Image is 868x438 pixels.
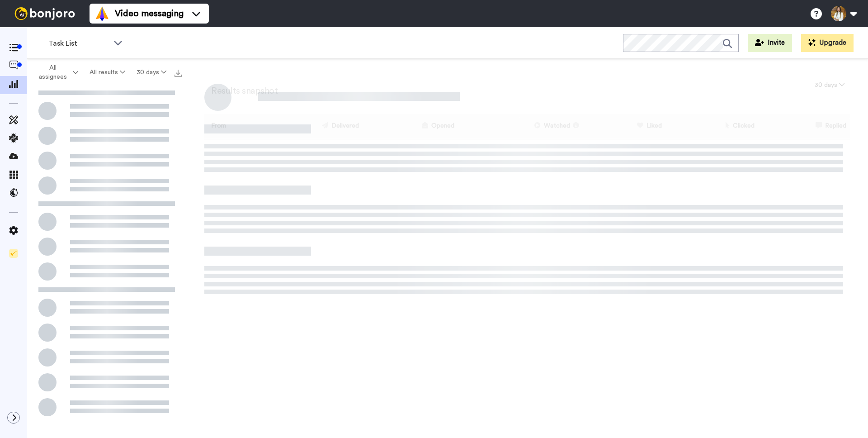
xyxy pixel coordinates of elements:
button: Invite [748,34,792,52]
button: Upgrade [801,34,854,52]
button: All results [84,64,131,81]
img: export.svg [175,70,182,77]
button: All assignees [29,60,84,85]
span: Task List [48,38,109,49]
span: Video messaging [115,7,184,20]
img: bj-logo-header-white.svg [11,7,79,20]
button: Export all results that match these filters now. [172,66,184,79]
span: All assignees [34,63,71,81]
img: Checklist.svg [9,249,18,258]
button: 30 days [131,64,172,81]
img: vm-color.svg [95,6,109,21]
